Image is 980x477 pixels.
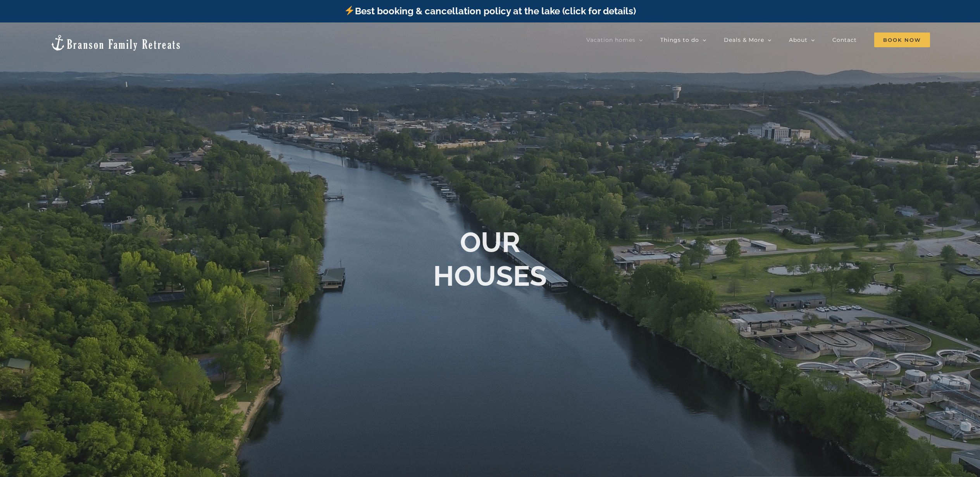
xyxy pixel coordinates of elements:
[50,34,181,51] img: Branson Family Retreats Logo
[789,37,808,43] span: About
[586,37,636,43] span: Vacation homes
[433,226,547,292] b: OUR HOUSES
[586,32,643,48] a: Vacation homes
[724,32,772,48] a: Deals & More
[789,32,815,48] a: About
[832,37,857,43] span: Contact
[724,37,764,43] span: Deals & More
[874,32,930,48] a: Book Now
[874,33,930,47] span: Book Now
[345,6,354,15] img: ⚡️
[586,32,930,48] nav: Main Menu
[344,5,636,17] a: Best booking & cancellation policy at the lake (click for details)
[660,32,706,48] a: Things to do
[832,32,857,48] a: Contact
[660,37,699,43] span: Things to do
